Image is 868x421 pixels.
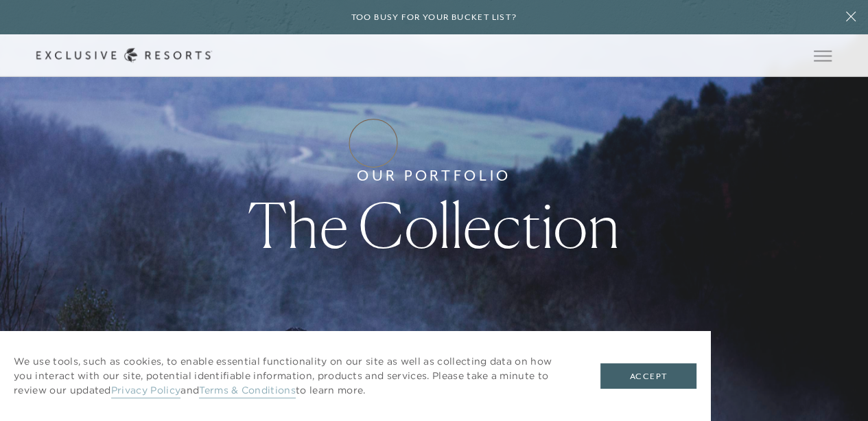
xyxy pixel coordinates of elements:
a: Privacy Policy [111,384,180,398]
h1: The Collection [248,194,620,256]
button: Open navigation [814,51,832,60]
a: Terms & Conditions [199,384,296,398]
h6: Too busy for your bucket list? [351,11,517,24]
h6: Our Portfolio [357,165,511,187]
button: Accept [600,363,696,389]
p: We use tools, such as cookies, to enable essential functionality on our site as well as collectin... [14,354,573,398]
